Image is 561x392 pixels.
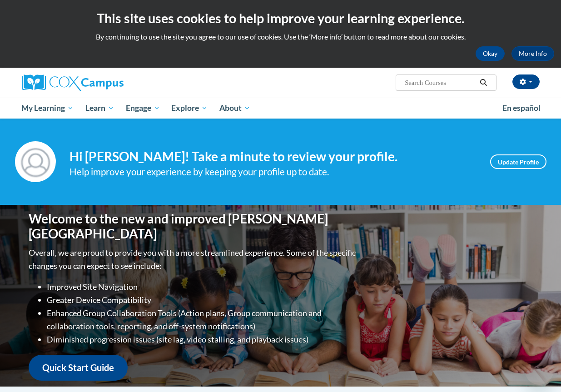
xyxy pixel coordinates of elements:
[7,32,554,42] p: By continuing to use the site you agree to our use of cookies. Use the ‘More info’ button to read...
[490,154,546,169] a: Update Profile
[70,149,477,164] h4: Hi [PERSON_NAME]! Take a minute to review your profile.
[496,99,546,118] a: En español
[120,98,166,119] a: Engage
[7,9,554,27] h2: This site uses cookies to help improve your learning experience.
[47,333,358,346] li: Diminished progression issues (site lag, video stalling, and playback issues)
[47,280,358,293] li: Improved Site Navigation
[171,103,208,114] span: Explore
[525,356,554,385] iframe: Button to launch messaging window
[219,103,250,114] span: About
[512,74,540,89] button: Account Settings
[29,355,128,381] a: Quick Start Guide
[47,293,358,307] li: Greater Device Compatibility
[126,103,160,114] span: Engage
[511,46,554,61] a: More Info
[29,246,358,273] p: Overall, we are proud to provide you with a more streamlined experience. Some of the specific cha...
[47,307,358,333] li: Enhanced Group Collaboration Tools (Action plans, Group communication and collaboration tools, re...
[15,141,56,182] img: Profile Image
[213,98,256,119] a: About
[165,98,213,119] a: Explore
[16,98,80,119] a: My Learning
[477,77,490,88] button: Search
[21,103,74,114] span: My Learning
[29,211,358,242] h1: Welcome to the new and improved [PERSON_NAME][GEOGRAPHIC_DATA]
[70,164,477,179] div: Help improve your experience by keeping your profile up to date.
[476,46,505,61] button: Okay
[502,103,541,113] span: En español
[22,74,124,91] img: Cox Campus
[79,98,120,119] a: Learn
[85,103,114,114] span: Learn
[404,77,477,88] input: Search Courses
[22,74,185,91] a: Cox Campus
[15,98,546,119] div: Main menu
